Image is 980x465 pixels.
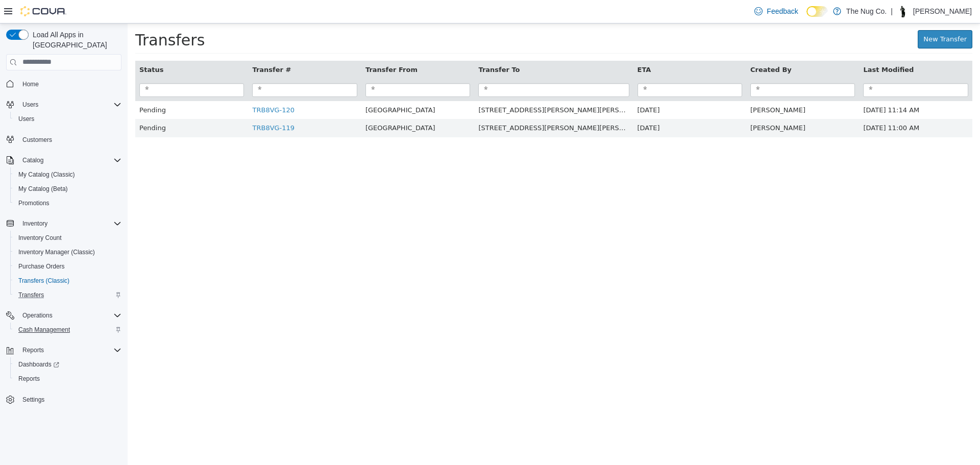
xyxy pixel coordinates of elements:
span: Dashboards [18,360,59,369]
span: Settings [22,396,44,404]
span: Purchase Orders [14,260,121,273]
td: Pending [8,95,120,114]
span: Home [18,78,121,90]
p: | [891,5,893,17]
a: Purchase Orders [14,260,69,273]
button: Cash Management [10,323,126,337]
a: Promotions [14,197,54,209]
button: Inventory Manager (Classic) [10,245,126,259]
td: [DATE] 11:00 AM [731,95,845,114]
a: Home [18,78,43,90]
span: Reports [18,375,40,383]
span: Promotions [18,199,50,207]
span: Dark Mode [806,17,807,17]
button: Inventory [2,216,126,231]
span: Customers [22,136,52,144]
span: 1213 Dundas Street West [238,101,308,108]
span: Users [22,101,38,109]
span: Promotions [14,197,121,209]
span: Reports [14,373,121,385]
td: [DATE] 11:14 AM [731,78,845,96]
button: Last Modified [736,41,788,52]
span: JESSICA DONNELLY [623,83,678,90]
button: ETA [510,41,526,52]
button: Purchase Orders [10,259,126,274]
button: Transfers [10,288,126,302]
a: Reports [14,373,44,385]
a: Transfers (Classic) [14,275,73,287]
button: Reports [10,372,126,386]
span: Transfers [14,289,121,301]
a: TRB8VG-120 [125,83,167,90]
span: My Catalog (Classic) [14,168,121,181]
button: Users [18,99,42,111]
span: Catalog [18,154,121,166]
span: Inventory Manager (Classic) [18,248,95,256]
span: Dashboards [14,358,121,371]
span: Home [22,80,39,88]
button: Transfers (Classic) [10,274,126,288]
button: Transfer # [125,41,165,52]
button: Transfer To [351,41,394,52]
span: My Catalog (Classic) [18,170,75,179]
button: Home [2,77,126,91]
a: Dashboards [10,357,126,372]
button: Created By [623,41,666,52]
a: My Catalog (Classic) [14,168,79,181]
button: Operations [18,309,57,322]
a: Inventory Count [14,232,66,244]
span: Customers [18,133,121,146]
span: My Catalog (Beta) [18,185,68,193]
a: Dashboards [14,358,63,371]
span: JESSICA DONNELLY [623,101,678,108]
span: Cash Management [18,326,70,334]
a: Cash Management [14,324,74,336]
span: Inventory Count [14,232,121,244]
a: TRB8VG-119 [125,101,167,108]
button: My Catalog (Beta) [10,182,126,196]
span: Purchase Orders [18,262,65,271]
span: Operations [22,311,53,320]
span: Reports [22,346,44,354]
span: Load All Apps in [GEOGRAPHIC_DATA] [29,30,121,50]
span: Users [18,115,34,123]
a: New Transfer [790,7,845,25]
button: Operations [2,308,126,323]
a: Users [14,113,38,125]
span: 514 Ritson Rd S, Oshawa, ON L1H 5K4 [351,83,527,90]
a: Feedback [750,1,802,21]
button: Reports [18,344,48,356]
span: 1213 Dundas Street West [238,83,308,90]
button: Settings [2,392,126,407]
button: Status [12,41,38,52]
span: Transfers (Classic) [14,275,121,287]
button: Transfer From [238,41,292,52]
span: Catalog [22,156,43,164]
span: Transfers (Classic) [18,277,69,285]
span: My Catalog (Beta) [14,183,121,195]
button: Catalog [18,154,47,166]
a: My Catalog (Beta) [14,183,72,195]
button: Reports [2,343,126,357]
button: My Catalog (Classic) [10,167,126,182]
span: Inventory Manager (Classic) [14,246,121,258]
span: Transfers [18,291,44,299]
span: Inventory [22,219,47,228]
a: Customers [18,134,56,146]
button: Inventory Count [10,231,126,245]
td: [DATE] [506,95,619,114]
span: Inventory Count [18,234,62,242]
span: Inventory [18,217,121,230]
span: Users [18,99,121,111]
a: Settings [18,394,48,406]
span: Users [14,113,121,125]
span: Feedback [767,6,798,16]
span: Cash Management [14,324,121,336]
button: Customers [2,132,126,147]
a: Transfers [14,289,48,301]
span: 514 Ritson Rd S, Oshawa, ON L1H 5K4 [351,101,527,108]
td: Pending [8,78,120,96]
p: The Nug Co. [846,5,887,17]
td: [DATE] [506,78,619,96]
button: Promotions [10,196,126,210]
